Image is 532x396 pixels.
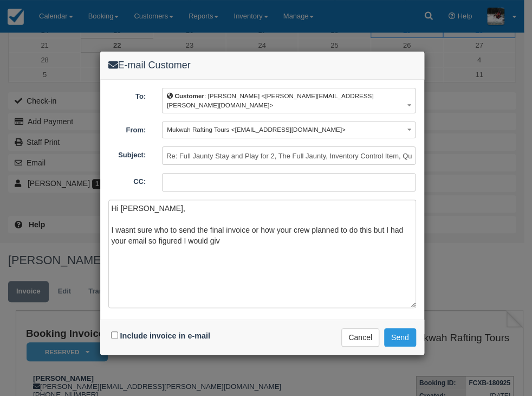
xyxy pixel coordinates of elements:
[167,92,373,108] span: : [PERSON_NAME] <[PERSON_NAME][EMAIL_ADDRESS][PERSON_NAME][DOMAIN_NAME]>
[100,88,154,102] label: To:
[162,88,416,113] button: Customer: [PERSON_NAME] <[PERSON_NAME][EMAIL_ADDRESS][PERSON_NAME][DOMAIN_NAME]>
[167,126,346,133] span: Mukwah Rafting Tours <[EMAIL_ADDRESS][DOMAIN_NAME]>
[100,146,154,161] label: Subject:
[341,328,379,347] button: Cancel
[174,92,204,99] b: Customer
[162,122,416,138] button: Mukwah Rafting Tours <[EMAIL_ADDRESS][DOMAIN_NAME]>
[384,328,416,347] button: Send
[120,331,210,340] label: Include invoice in e-mail
[100,173,154,187] label: CC:
[100,122,154,136] label: From:
[108,60,416,71] h4: E-mail Customer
